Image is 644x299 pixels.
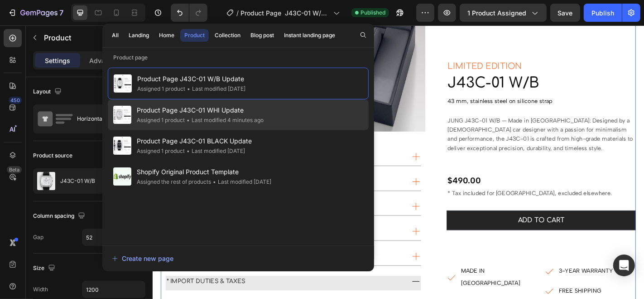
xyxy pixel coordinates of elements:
div: Undo/Redo [171,4,207,22]
div: Assigned 1 product [137,147,185,156]
span: Shopify Original Product Template [137,167,271,177]
span: • [187,85,190,92]
div: Add to cart [404,211,456,221]
button: 1 product assigned [460,4,547,22]
iframe: Design area [153,25,644,299]
div: Horizontal [77,108,132,129]
div: Layout [33,86,63,98]
button: Collection [211,29,245,42]
p: Advanced [89,56,120,65]
span: • [187,147,190,154]
button: Save [550,4,580,22]
p: Product page [102,53,374,62]
div: Blog post [250,31,274,39]
div: Publish [591,8,614,18]
span: FREE SHIPPING [449,289,496,297]
input: Auto [82,281,145,298]
h1: J43C-01 W/B [325,52,534,75]
span: • [213,178,216,185]
span: Product Page J43C-01 WHI Update [137,105,264,116]
input: Auto [82,229,110,245]
p: Product [44,32,121,43]
div: Beta [7,166,22,173]
div: Landing [129,31,149,39]
p: Settings [45,56,70,65]
button: Instant landing page [280,29,339,42]
button: Home [155,29,178,42]
div: Last modified 4 minutes ago [185,116,264,125]
button: Blog post [246,29,278,42]
p: 7 [59,7,63,18]
div: Size [33,262,57,274]
span: Product Page J43C-01 W/B Update [240,8,330,18]
span: Save [558,9,573,17]
div: $490.00 [325,165,534,178]
div: Assigned 1 product [137,116,185,125]
div: Last modified [DATE] [185,84,245,93]
span: Published [360,9,385,17]
span: Product Page J43C-01 BLACK Update [137,136,252,147]
div: Column spacing [33,210,87,222]
span: 1 product assigned [467,8,526,18]
div: Gap [33,233,43,241]
span: * IMPORT DUTIES & TAXES [15,279,103,286]
button: All [108,29,123,42]
div: Assigned the rest of products [137,177,211,186]
button: Product [180,29,209,42]
div: Last modified [DATE] [211,177,271,186]
div: 450 [9,97,22,104]
button: 7 [4,4,67,22]
div: Assigned 1 product [137,84,185,93]
div: Product [184,31,205,39]
p: J43C-01 W/B [60,178,95,184]
span: • [187,117,190,123]
button: Publish [584,4,622,22]
span: * Tax included for [GEOGRAPHIC_DATA], excluded elsewhere. [326,182,508,190]
div: All [112,31,119,39]
div: Create new page [112,254,173,263]
img: product feature img [37,172,55,190]
button: Create new page [111,250,365,268]
div: Collection [215,31,240,39]
span: MADE IN [GEOGRAPHIC_DATA] [341,268,406,289]
span: Product Page J43C-01 W/B Update [137,74,245,84]
button: Add to cart [325,205,534,226]
span: / [236,8,239,18]
div: Width [33,285,48,294]
div: Instant landing page [284,31,335,39]
span: JUNG J43C-01 W/B — Made in [GEOGRAPHIC_DATA]: Designed by a [DEMOGRAPHIC_DATA] car designer with ... [326,101,531,140]
div: Product source [33,152,72,160]
div: Last modified [DATE] [185,147,245,156]
button: Landing [125,29,153,42]
span: 3-YEAR WARRANTY [449,268,509,275]
h2: LIMITED EDITION [325,39,534,52]
div: Home [159,31,174,39]
div: Open Intercom Messenger [613,255,635,276]
span: 43 mm, stainless steel on silicone strap [326,80,442,88]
